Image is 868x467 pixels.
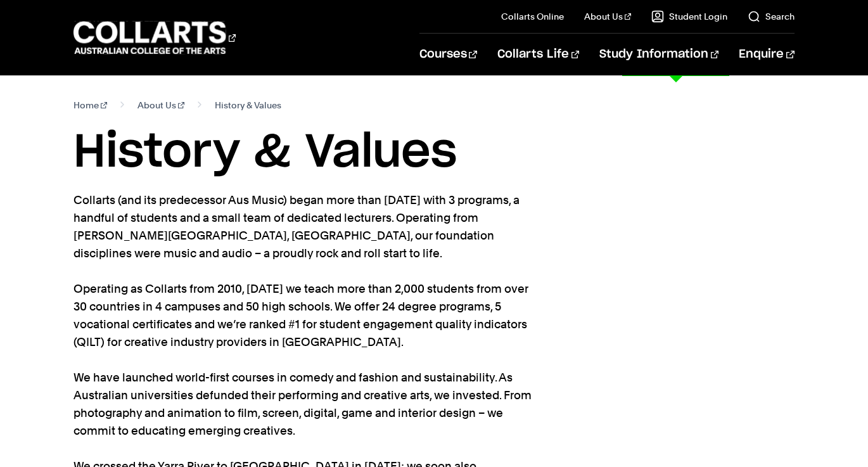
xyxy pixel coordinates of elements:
[73,20,236,56] div: Go to homepage
[73,96,107,114] a: Home
[748,10,795,23] a: Search
[584,10,631,23] a: About Us
[739,34,794,75] a: Enquire
[599,34,718,75] a: Study Information
[215,96,281,114] span: History & Values
[419,34,477,75] a: Courses
[137,96,184,114] a: About Us
[497,34,579,75] a: Collarts Life
[73,124,794,181] h1: History & Values
[651,10,727,23] a: Student Login
[501,10,564,23] a: Collarts Online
